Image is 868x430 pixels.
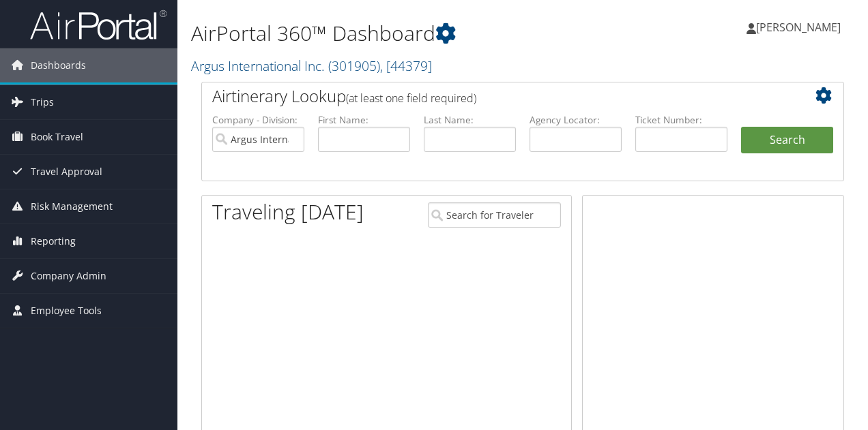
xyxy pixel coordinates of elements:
button: Search [741,127,833,154]
span: Trips [31,85,54,119]
label: Ticket Number: [635,113,727,127]
span: Dashboards [31,48,86,82]
img: airportal-logo.png [30,9,167,41]
h1: AirPortal 360™ Dashboard [191,19,633,48]
span: [PERSON_NAME] [756,20,841,35]
h2: Airtinerary Lookup [212,85,780,108]
span: ( 301905 ) [328,57,380,75]
span: (at least one field required) [346,91,476,106]
h1: Traveling [DATE] [212,198,364,226]
span: Employee Tools [31,294,102,328]
span: Travel Approval [31,155,102,189]
label: Agency Locator: [530,113,622,127]
span: Book Travel [31,120,83,154]
label: Company - Division: [212,113,304,127]
a: [PERSON_NAME] [747,7,854,48]
span: Risk Management [31,189,113,224]
label: First Name: [318,113,410,127]
a: Argus International Inc. [191,57,432,75]
span: , [ 44379 ] [380,57,432,75]
label: Last Name: [424,113,516,127]
span: Company Admin [31,259,106,293]
span: Reporting [31,224,76,258]
input: Search for Traveler [428,202,562,228]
